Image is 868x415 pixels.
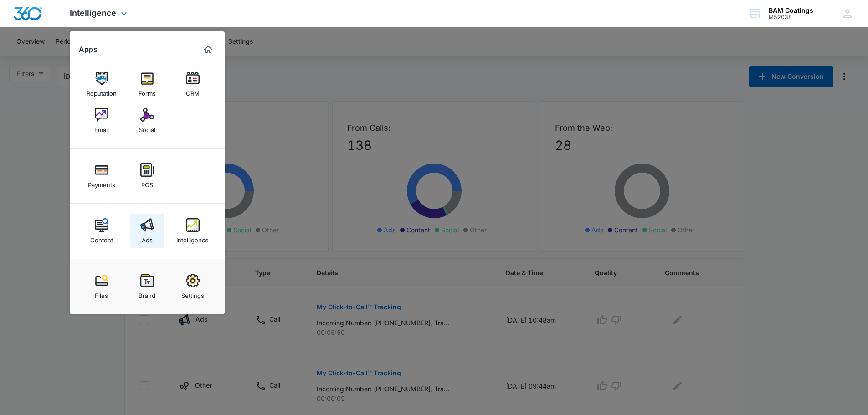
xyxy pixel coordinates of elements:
a: Marketing 360® Dashboard [201,42,216,57]
a: Settings [175,269,210,304]
a: Intelligence [175,214,210,248]
div: CRM [186,85,200,97]
div: account id [769,14,813,20]
div: Reputation [87,85,117,97]
div: Forms [139,85,156,97]
a: Forms [130,67,164,102]
div: Intelligence [176,232,209,244]
a: Brand [130,269,164,304]
a: POS [130,159,164,193]
a: Ads [130,214,164,248]
div: Social [139,122,155,133]
div: Payments [88,177,115,189]
span: Intelligence [70,8,116,18]
a: Email [84,103,119,138]
a: Social [130,103,164,138]
div: Settings [181,287,204,299]
a: Payments [84,159,119,193]
a: Reputation [84,67,119,102]
div: POS [141,177,153,189]
div: Content [90,232,113,244]
a: Files [84,269,119,304]
div: Files [95,287,108,299]
div: Email [94,122,109,133]
div: Brand [139,287,155,299]
div: account name [769,7,813,14]
h2: Apps [79,45,98,54]
div: Ads [142,232,153,244]
a: Content [84,214,119,248]
a: CRM [175,67,210,102]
